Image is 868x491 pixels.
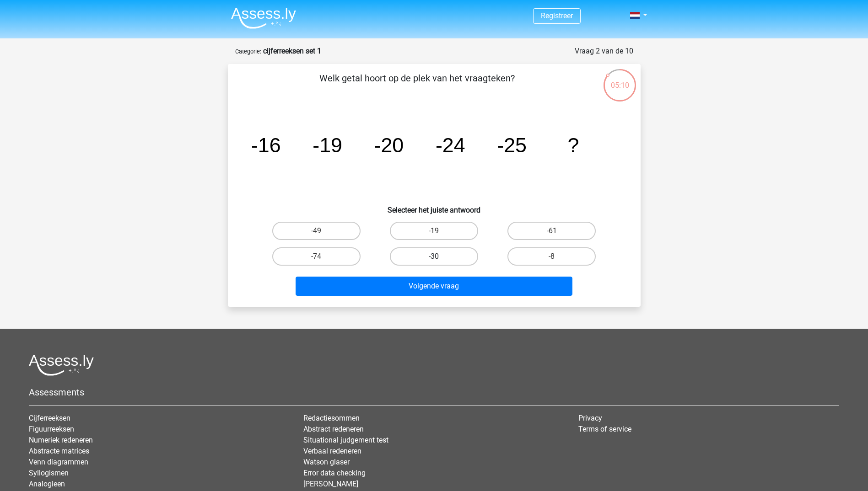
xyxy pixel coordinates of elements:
a: [PERSON_NAME] [303,480,358,488]
tspan: -25 [497,133,527,156]
h5: Assessments [29,387,839,398]
label: -74 [272,247,361,266]
label: -30 [390,247,478,266]
small: Categorie: [235,48,261,55]
a: Redactiesommen [303,414,360,422]
a: Figuurreeksen [29,425,74,433]
div: 05:10 [603,68,637,91]
a: Situational judgement test [303,436,388,444]
img: Assessly [231,7,296,29]
label: -61 [507,222,596,240]
a: Terms of service [578,425,631,433]
label: -49 [272,222,361,240]
tspan: ? [567,133,579,156]
a: Privacy [578,414,602,422]
a: Watson glaser [303,458,350,466]
a: Registreer [541,11,573,20]
tspan: -24 [435,133,465,156]
a: Abstracte matrices [29,447,89,455]
button: Volgende vraag [296,277,572,296]
a: Syllogismen [29,469,69,477]
a: Venn diagrammen [29,458,88,466]
a: Cijferreeksen [29,414,70,422]
a: Abstract redeneren [303,425,364,433]
a: Numeriek redeneren [29,436,93,444]
h6: Selecteer het juiste antwoord [243,198,626,214]
tspan: -16 [251,133,280,156]
label: -8 [507,247,596,266]
img: Assessly logo [29,354,94,376]
a: Error data checking [303,469,366,477]
a: Verbaal redeneren [303,447,361,455]
p: Welk getal hoort op de plek van het vraagteken? [243,71,592,99]
tspan: -20 [374,133,404,156]
tspan: -19 [313,133,342,156]
strong: cijferreeksen set 1 [263,47,321,55]
a: Analogieen [29,480,65,488]
div: Vraag 2 van de 10 [575,46,633,57]
label: -19 [390,222,478,240]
